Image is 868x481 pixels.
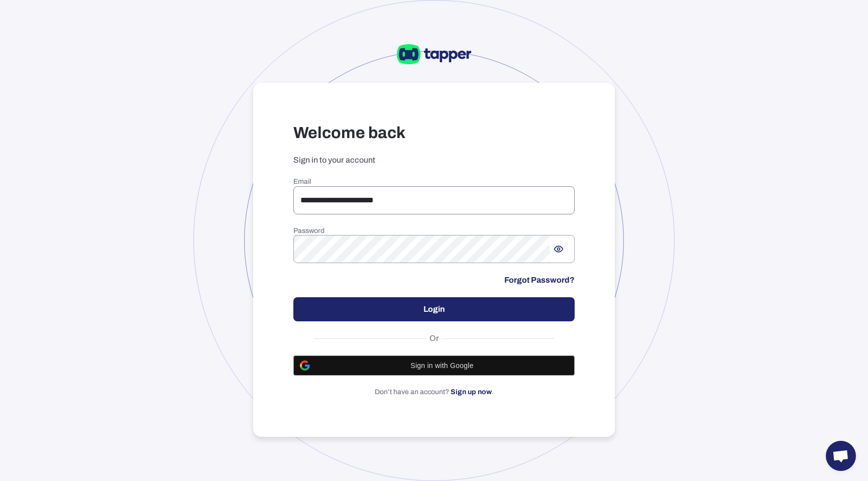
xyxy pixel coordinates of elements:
[293,355,575,376] button: Sign in with Google
[427,333,442,343] span: Or
[504,275,575,285] a: Forgot Password?
[293,177,575,186] h6: Email
[293,155,575,165] p: Sign in to your account
[293,297,575,321] button: Login
[316,362,568,370] span: Sign in with Google
[293,123,575,143] h3: Welcome back
[451,388,492,396] a: Sign up now
[293,388,575,397] p: Don’t have an account? .
[826,441,856,471] div: Open chat
[293,226,575,235] h6: Password
[550,240,568,258] button: Show password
